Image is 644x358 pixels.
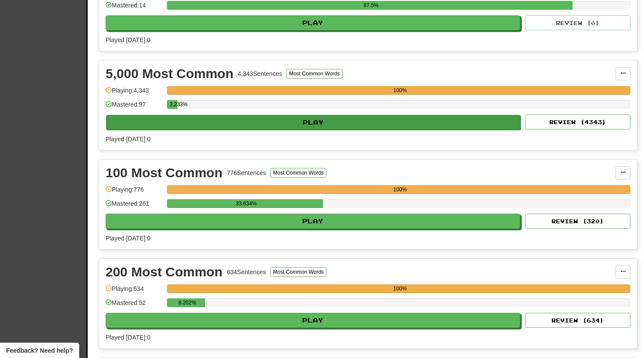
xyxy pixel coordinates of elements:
div: Mastered: 97 [106,100,163,115]
span: Played [DATE]: 0 [106,36,150,43]
span: Played [DATE]: 0 [106,334,150,341]
button: Play [106,313,520,328]
span: Open feedback widget [6,346,73,355]
button: Play [106,15,520,30]
div: Mastered: 261 [106,199,163,214]
button: Most Common Words [270,168,326,178]
div: 8.202% [170,298,205,307]
div: 634 Sentences [227,268,266,276]
div: 5,000 Most Common [106,67,234,80]
span: Played [DATE]: 0 [106,235,150,242]
div: Mastered: 14 [106,1,163,15]
div: Playing: 776 [106,185,163,200]
div: 4,343 Sentences [238,69,282,78]
button: Play [106,214,520,229]
div: 100% [170,185,630,194]
div: 776 Sentences [227,168,266,177]
div: Playing: 634 [106,284,163,299]
div: 100% [170,86,630,95]
button: Review (0) [525,15,630,30]
button: Review (4343) [525,115,630,129]
div: 200 Most Common [106,265,223,279]
button: Most Common Words [270,267,326,277]
div: 100% [170,284,630,293]
div: 2.233% [170,100,177,109]
button: Review (634) [525,313,630,328]
button: Play [106,115,520,130]
span: Played [DATE]: 0 [106,136,150,143]
button: Most Common Words [287,69,343,79]
button: Review (320) [525,214,630,229]
div: 87.5% [170,1,573,10]
div: Playing: 4,343 [106,86,163,100]
div: 33.634% [170,199,323,208]
div: Mastered: 52 [106,298,163,313]
div: 100 Most Common [106,166,223,179]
